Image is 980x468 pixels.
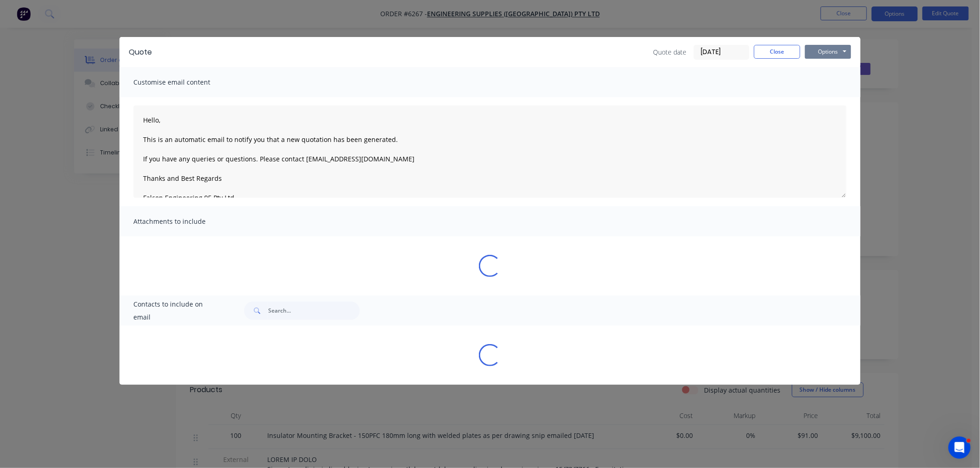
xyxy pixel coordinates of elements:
span: Customise email content [133,76,235,89]
span: Attachments to include [133,215,235,228]
span: Quote date [653,47,686,57]
iframe: Intercom live chat [949,437,971,459]
input: Search... [268,302,360,320]
div: Quote [129,47,152,58]
span: Contacts to include on email [133,298,221,324]
button: Close [754,45,800,59]
button: Options [805,45,851,59]
textarea: Hello, This is an automatic email to notify you that a new quotation has been generated. If you h... [133,105,847,198]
